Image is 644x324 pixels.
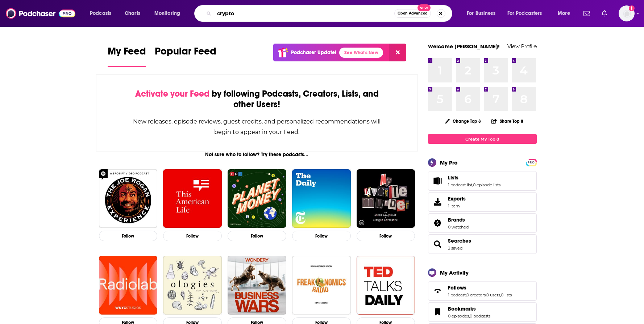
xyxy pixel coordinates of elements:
[467,8,495,19] span: For Business
[292,256,351,315] img: Freakonomics Radio
[462,8,504,19] button: open menu
[448,174,458,181] span: Lists
[448,292,466,297] a: 1 podcast
[431,218,445,228] a: Brands
[448,174,500,181] a: Lists
[448,195,466,202] span: Exports
[440,269,469,276] div: My Activity
[440,159,458,166] div: My Pro
[163,256,222,315] img: Ologies with Alie Ward
[428,234,537,254] span: Searches
[466,292,486,297] a: 0 creators
[96,151,418,158] div: Not sure who to follow? Try these podcasts...
[431,176,445,186] a: Lists
[491,114,524,128] button: Share Top 8
[472,182,473,187] span: ,
[6,7,75,20] img: Podchaser - Follow, Share and Rate Podcasts
[431,239,445,249] a: Searches
[125,8,140,19] span: Charts
[417,4,431,11] span: New
[619,5,635,21] img: User Profile
[599,7,610,20] a: Show notifications dropdown
[448,238,471,244] a: Searches
[135,88,209,99] span: Activate your Feed
[90,8,111,19] span: Podcasts
[629,5,635,11] svg: Add a profile image
[500,292,501,297] span: ,
[149,8,190,19] button: open menu
[469,313,470,319] span: ,
[441,117,486,126] button: Change Top 8
[448,216,465,223] span: Brands
[99,169,158,228] img: The Joe Rogan Experience
[448,284,512,291] a: Follows
[357,231,415,241] button: Follow
[154,8,180,19] span: Monitoring
[428,281,537,301] span: Follows
[155,45,216,62] span: Popular Feed
[527,159,536,165] a: PRO
[448,284,466,291] span: Follows
[473,182,500,187] a: 0 episode lists
[398,12,428,15] span: Open Advanced
[619,5,635,21] span: Logged in as melrosepr
[448,216,469,223] a: Brands
[228,231,286,241] button: Follow
[214,8,394,19] input: Search podcasts, credits, & more...
[428,302,537,322] span: Bookmarks
[99,256,158,315] img: Radiolab
[581,7,593,20] a: Show notifications dropdown
[163,231,222,241] button: Follow
[507,8,542,19] span: For Podcasters
[394,9,431,18] button: Open AdvancedNew
[108,45,146,67] a: My Feed
[428,192,537,212] a: Exports
[448,305,490,312] a: Bookmarks
[357,169,415,228] img: My Favorite Murder with Karen Kilgariff and Georgia Hardstark
[228,169,286,228] img: Planet Money
[466,292,466,297] span: ,
[431,197,445,207] span: Exports
[527,160,536,165] span: PRO
[120,8,145,19] a: Charts
[85,8,121,19] button: open menu
[507,43,537,50] a: View Profile
[163,169,222,228] img: This American Life
[448,246,462,251] a: 3 saved
[108,45,146,62] span: My Feed
[470,313,490,319] a: 0 podcasts
[558,8,570,19] span: More
[292,231,351,241] button: Follow
[448,203,466,208] span: 1 item
[428,134,537,144] a: Create My Top 8
[431,286,445,296] a: Follows
[428,43,500,50] a: Welcome [PERSON_NAME]!
[339,48,383,58] a: See What's New
[503,8,553,19] button: open menu
[357,256,415,315] img: TED Talks Daily
[291,49,336,56] p: Podchaser Update!
[292,169,351,228] img: The Daily
[99,231,158,241] button: Follow
[228,256,286,315] img: Business Wars
[448,305,476,312] span: Bookmarks
[133,89,382,110] div: by following Podcasts, Creators, Lists, and other Users!
[619,5,635,21] button: Show profile menu
[486,292,500,297] a: 0 users
[155,45,216,67] a: Popular Feed
[428,171,537,191] span: Lists
[428,213,537,233] span: Brands
[448,313,469,319] a: 0 episodes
